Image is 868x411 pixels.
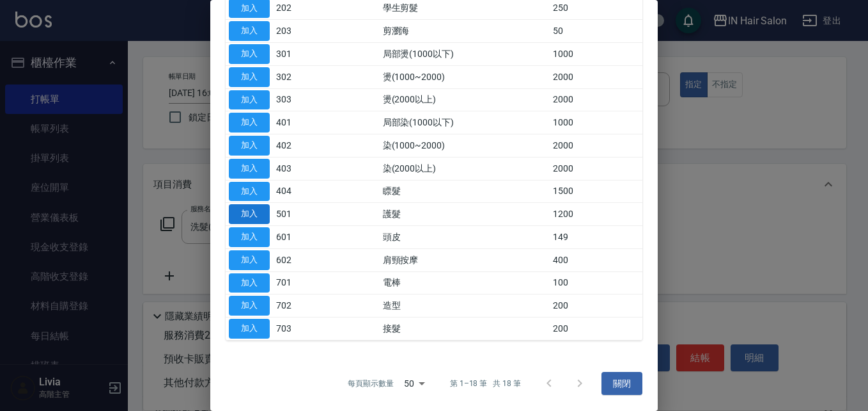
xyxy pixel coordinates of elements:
[550,294,642,318] td: 200
[229,113,270,133] button: 加入
[229,296,270,316] button: 加入
[229,44,270,64] button: 加入
[550,65,642,88] td: 2000
[273,248,326,271] td: 602
[273,294,326,318] td: 702
[229,227,270,247] button: 加入
[550,318,642,341] td: 200
[550,134,642,157] td: 2000
[229,136,270,156] button: 加入
[229,90,270,110] button: 加入
[550,226,642,249] td: 149
[348,378,394,389] p: 每頁顯示數量
[380,203,550,226] td: 護髮
[380,318,550,341] td: 接髮
[229,319,270,339] button: 加入
[380,43,550,66] td: 局部燙(1000以下)
[550,157,642,180] td: 2000
[273,271,326,294] td: 701
[550,20,642,43] td: 50
[229,250,270,270] button: 加入
[550,88,642,111] td: 2000
[273,20,326,43] td: 203
[550,111,642,134] td: 1000
[550,203,642,226] td: 1200
[229,21,270,41] button: 加入
[450,378,521,389] p: 第 1–18 筆 共 18 筆
[550,271,642,294] td: 100
[550,43,642,66] td: 1000
[273,43,326,66] td: 301
[380,88,550,111] td: 燙(2000以上)
[380,294,550,318] td: 造型
[380,134,550,157] td: 染(1000~2000)
[229,182,270,202] button: 加入
[550,248,642,271] td: 400
[229,159,270,179] button: 加入
[601,372,642,396] button: 關閉
[273,157,326,180] td: 403
[399,366,430,401] div: 50
[229,67,270,87] button: 加入
[273,65,326,88] td: 302
[380,271,550,294] td: 電棒
[380,111,550,134] td: 局部染(1000以下)
[550,180,642,203] td: 1500
[380,180,550,203] td: 瞟髮
[273,111,326,134] td: 401
[380,20,550,43] td: 剪瀏海
[380,226,550,249] td: 頭皮
[380,248,550,271] td: 肩頸按摩
[273,134,326,157] td: 402
[229,273,270,293] button: 加入
[273,88,326,111] td: 303
[273,180,326,203] td: 404
[229,204,270,224] button: 加入
[273,203,326,226] td: 501
[273,318,326,341] td: 703
[380,65,550,88] td: 燙(1000~2000)
[273,226,326,249] td: 601
[380,157,550,180] td: 染(2000以上)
